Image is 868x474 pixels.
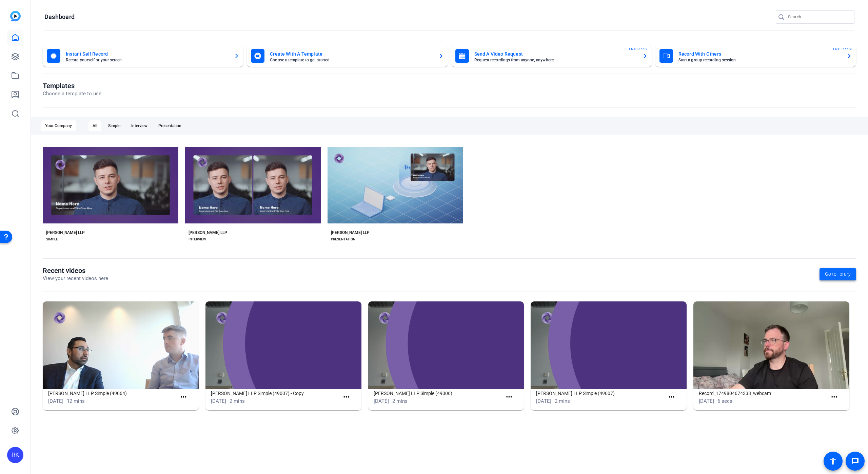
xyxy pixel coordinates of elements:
h1: [PERSON_NAME] LLP Simple (49007) [536,389,665,397]
mat-card-title: Send A Video Request [474,50,637,58]
div: SIMPLE [46,237,58,242]
mat-card-subtitle: Request recordings from anyone, anywhere [474,58,637,62]
span: 6 secs [717,398,732,404]
img: Grant Thornton LLP Simple (49007) [531,301,687,389]
div: RK [7,447,23,463]
div: Simple [104,120,124,131]
button: Create With A TemplateChoose a template to get started [247,45,448,67]
div: [PERSON_NAME] LLP [189,230,227,235]
div: Your Company [41,120,76,131]
mat-card-subtitle: Choose a template to get started [270,58,433,62]
span: [DATE] [374,398,389,404]
h1: [PERSON_NAME] LLP Simple (49007) - Copy [211,389,339,397]
span: 2 mins [392,398,408,404]
mat-card-title: Record With Others [678,50,841,58]
mat-card-subtitle: Record yourself or your screen [66,58,229,62]
div: INTERVIEW [189,237,206,242]
div: All [88,120,101,131]
span: [DATE] [699,398,714,404]
img: Grant Thornton LLP Simple (49064) [43,301,199,389]
button: Record With OthersStart a group recording sessionENTERPRISE [655,45,856,67]
mat-icon: more_horiz [830,393,839,401]
h1: Recent videos [43,266,108,275]
p: View your recent videos here [43,275,108,282]
mat-icon: more_horiz [667,393,676,401]
input: Search [788,13,849,21]
mat-icon: accessibility [829,457,837,465]
span: 2 mins [555,398,570,404]
span: 12 mins [67,398,85,404]
div: [PERSON_NAME] LLP [331,230,370,235]
mat-card-title: Create With A Template [270,50,433,58]
a: Go to library [820,268,856,280]
span: [DATE] [536,398,551,404]
span: ENTERPRISE [833,46,853,52]
h1: Record_1749804674338_webcam [699,389,827,397]
img: Grant Thornton LLP Simple (49007) - Copy [205,301,361,389]
p: Choose a template to use [43,90,101,98]
button: Send A Video RequestRequest recordings from anyone, anywhereENTERPRISE [451,45,652,67]
span: [DATE] [48,398,63,404]
button: Instant Self RecordRecord yourself or your screen [43,45,243,67]
mat-card-subtitle: Start a group recording session [678,58,841,62]
h1: Templates [43,82,101,90]
div: Presentation [154,120,185,131]
mat-card-title: Instant Self Record [66,50,229,58]
mat-icon: message [851,457,859,465]
mat-icon: more_horiz [342,393,351,401]
mat-icon: more_horiz [179,393,188,401]
h1: [PERSON_NAME] LLP Simple (49006) [374,389,502,397]
div: [PERSON_NAME] LLP [46,230,85,235]
div: Interview [127,120,152,131]
h1: Dashboard [44,13,75,21]
img: Grant Thornton LLP Simple (49006) [368,301,524,389]
img: Record_1749804674338_webcam [693,301,849,389]
h1: [PERSON_NAME] LLP Simple (49064) [48,389,177,397]
mat-icon: more_horiz [505,393,513,401]
span: Go to library [825,271,851,278]
span: [DATE] [211,398,226,404]
span: ENTERPRISE [629,46,649,52]
span: 2 mins [230,398,245,404]
div: PRESENTATION [331,237,355,242]
img: blue-gradient.svg [10,11,21,21]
